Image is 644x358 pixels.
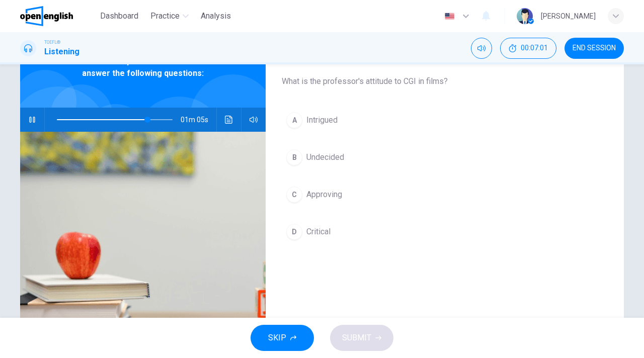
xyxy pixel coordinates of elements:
button: END SESSION [565,38,624,59]
span: What is the professor's attitude to CGI in films? [282,75,608,87]
button: DCritical [282,219,608,244]
button: Dashboard [96,7,142,25]
img: en [443,13,456,20]
div: A [286,112,302,128]
img: Profile picture [517,8,533,24]
div: Mute [471,38,492,59]
button: CApproving [282,182,608,207]
div: B [286,149,302,165]
span: Practice [150,10,180,22]
span: Analysis [201,10,231,22]
span: END SESSION [573,44,616,52]
span: 00:07:01 [521,44,548,52]
button: Analysis [197,7,235,25]
span: 01m 05s [181,108,216,132]
button: AIntrigued [282,108,608,133]
span: Dashboard [100,10,138,22]
span: Listen to this clip about Action Films and answer the following questions: [53,55,233,79]
span: TOEFL® [44,39,60,46]
span: Undecided [306,151,344,163]
button: Practice [146,7,193,25]
button: SKIP [251,325,314,351]
div: D [286,224,302,240]
div: C [286,187,302,203]
button: BUndecided [282,145,608,170]
span: SKIP [268,331,286,345]
button: Click to see the audio transcription [221,108,237,132]
a: OpenEnglish logo [20,6,96,26]
img: OpenEnglish logo [20,6,73,26]
div: [PERSON_NAME] [541,10,596,22]
span: Approving [306,189,342,201]
h1: Listening [44,46,79,58]
div: Hide [500,38,556,59]
button: 00:07:01 [500,38,556,59]
span: Intrigued [306,114,338,126]
span: Critical [306,226,331,238]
